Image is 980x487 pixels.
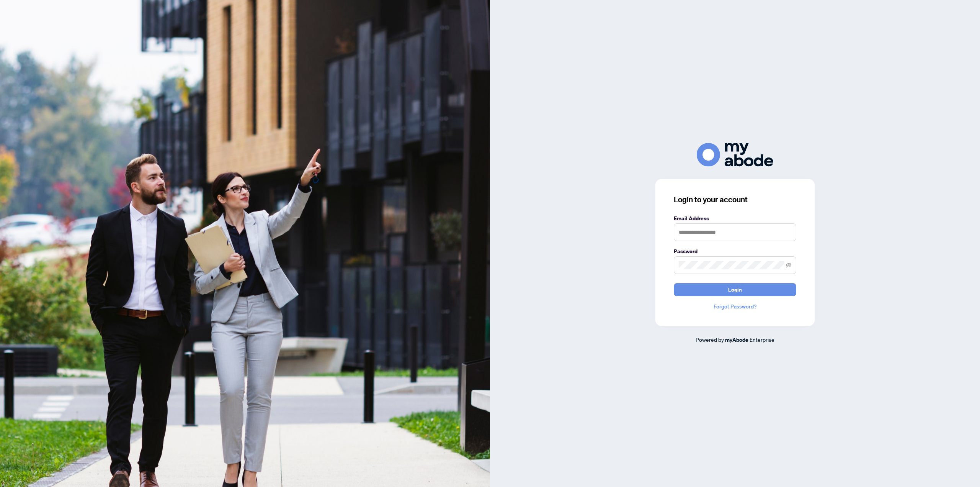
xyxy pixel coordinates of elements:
span: Powered by [696,336,724,343]
span: Enterprise [750,336,774,343]
img: ma-logo [697,143,773,166]
a: Forgot Password? [674,302,796,311]
button: Login [674,283,796,296]
span: Login [728,284,742,296]
h3: Login to your account [674,194,796,205]
span: eye-invisible [786,262,791,268]
a: myAbode [725,336,748,344]
label: Email Address [674,214,796,223]
label: Password [674,247,796,256]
